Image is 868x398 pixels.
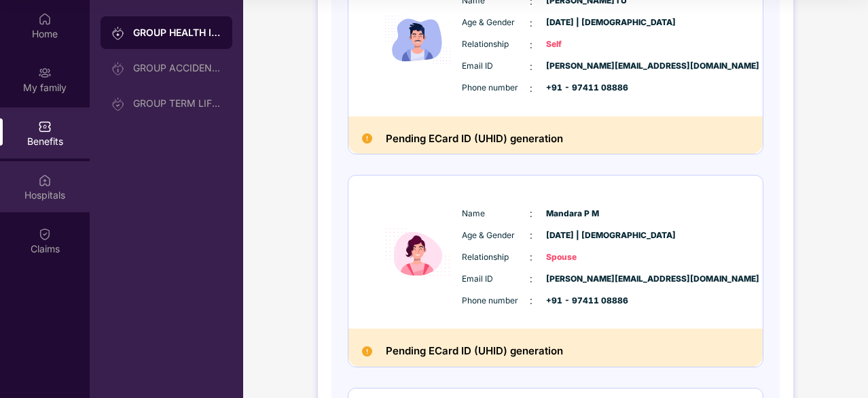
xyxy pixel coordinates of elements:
[462,208,530,220] span: Name
[111,97,125,111] img: svg+xml;base64,PHN2ZyB3aWR0aD0iMjAiIGhlaWdodD0iMjAiIHZpZXdCb3g9IjAgMCAyMCAyMCIgZmlsbD0ibm9uZSIgeG...
[133,26,221,39] div: GROUP HEALTH INSURANCE
[546,82,614,95] span: +91 - 97411 08886
[546,273,614,286] span: [PERSON_NAME][EMAIL_ADDRESS][DOMAIN_NAME]
[462,295,530,308] span: Phone number
[462,229,530,242] span: Age & Gender
[462,273,530,286] span: Email ID
[546,229,614,242] span: [DATE] | [DEMOGRAPHIC_DATA]
[462,251,530,264] span: Relationship
[362,133,372,144] img: Pending
[38,66,52,80] img: svg+xml;base64,PHN2ZyB3aWR0aD0iMjAiIGhlaWdodD0iMjAiIHZpZXdCb3g9IjAgMCAyMCAyMCIgZmlsbD0ibm9uZSIgeG...
[462,60,530,73] span: Email ID
[530,37,532,52] span: :
[546,251,614,264] span: Spouse
[386,130,563,148] h2: Pending ECard ID (UHID) generation
[530,293,532,308] span: :
[530,59,532,74] span: :
[546,208,614,220] span: Mandara P M
[462,38,530,51] span: Relationship
[38,120,52,133] img: svg+xml;base64,PHN2ZyBpZD0iQmVuZWZpdHMiIHhtbG5zPSJodHRwOi8vd3d3LnczLm9yZy8yMDAwL3N2ZyIgd2lkdGg9Ij...
[133,98,221,109] div: GROUP TERM LIFE INSURANCE
[111,62,125,76] img: svg+xml;base64,PHN2ZyB3aWR0aD0iMjAiIGhlaWdodD0iMjAiIHZpZXdCb3g9IjAgMCAyMCAyMCIgZmlsbD0ibm9uZSIgeG...
[546,16,614,29] span: [DATE] | [DEMOGRAPHIC_DATA]
[530,16,532,31] span: :
[530,250,532,265] span: :
[546,60,614,73] span: [PERSON_NAME][EMAIL_ADDRESS][DOMAIN_NAME]
[546,38,614,51] span: Self
[362,346,372,356] img: Pending
[111,27,125,40] img: svg+xml;base64,PHN2ZyB3aWR0aD0iMjAiIGhlaWdodD0iMjAiIHZpZXdCb3g9IjAgMCAyMCAyMCIgZmlsbD0ibm9uZSIgeG...
[530,81,532,96] span: :
[38,227,52,241] img: svg+xml;base64,PHN2ZyBpZD0iQ2xhaW0iIHhtbG5zPSJodHRwOi8vd3d3LnczLm9yZy8yMDAwL3N2ZyIgd2lkdGg9IjIwIi...
[546,295,614,308] span: +91 - 97411 08886
[462,82,530,95] span: Phone number
[38,173,52,187] img: svg+xml;base64,PHN2ZyBpZD0iSG9zcGl0YWxzIiB4bWxucz0iaHR0cDovL3d3dy53My5vcmcvMjAwMC9zdmciIHdpZHRoPS...
[462,16,530,29] span: Age & Gender
[38,12,52,26] img: svg+xml;base64,PHN2ZyBpZD0iSG9tZSIgeG1sbnM9Imh0dHA6Ly93d3cudzMub3JnLzIwMDAvc3ZnIiB3aWR0aD0iMjAiIG...
[133,63,221,73] div: GROUP ACCIDENTAL INSURANCE
[530,228,532,243] span: :
[377,196,458,308] img: icon
[386,342,563,360] h2: Pending ECard ID (UHID) generation
[530,271,532,286] span: :
[530,206,532,221] span: :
